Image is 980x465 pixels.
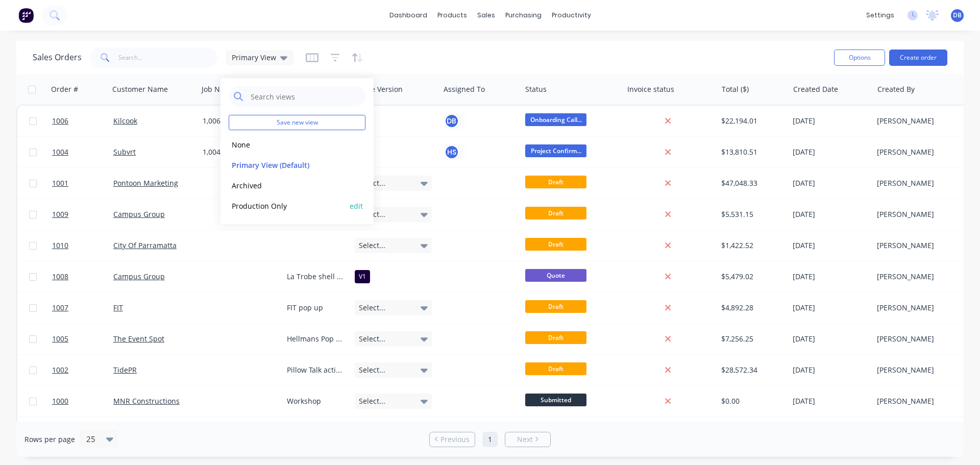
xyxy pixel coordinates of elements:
a: 1000 [52,386,113,417]
span: 1002 [52,365,68,375]
h1: Sales Orders [33,53,82,62]
span: Project Confirm... [525,144,586,157]
div: Quote Version [354,84,403,94]
div: $7,256.25 [721,334,781,344]
div: Workshop [287,396,344,406]
ul: Pagination [425,432,555,447]
div: 1,004 [203,147,275,157]
span: Submitted [525,394,586,406]
div: 1,006 [203,116,275,126]
a: 1003 [52,417,113,448]
a: 1009 [52,199,113,230]
span: Previous [440,434,470,445]
div: productivity [547,8,596,23]
span: 1007 [52,303,68,313]
div: $4,892.28 [721,303,781,313]
div: [DATE] [793,209,869,219]
div: Total ($) [722,84,749,94]
button: Create order [889,50,947,66]
span: Select... [359,303,385,313]
span: Draft [525,331,586,344]
button: Options [834,50,885,66]
div: [DATE] [793,147,869,157]
div: Hellmans Pop up [287,334,344,344]
div: Created Date [793,84,838,94]
span: Next [517,434,533,445]
div: [DATE] [793,272,869,282]
span: Primary View [232,52,276,63]
a: MNR Constructions [113,396,180,406]
a: 1002 [52,355,113,385]
div: $5,479.02 [721,272,781,282]
button: edit [350,201,363,211]
a: 1007 [52,292,113,323]
a: Previous page [430,434,475,445]
a: Pontoon Marketing [113,178,178,188]
div: V1 [355,270,370,283]
div: [DATE] [793,178,869,188]
div: Invoice status [627,84,674,94]
a: 1005 [52,324,113,354]
a: Subvrt [113,147,136,157]
button: Save new view [229,115,365,130]
div: [DATE] [793,365,869,375]
div: [DATE] [793,396,869,406]
div: Pillow Talk activation [287,365,344,375]
a: Campus Group [113,209,165,219]
span: Draft [525,176,586,188]
div: Created By [877,84,915,94]
span: Draft [525,300,586,313]
span: Quote [525,269,586,282]
button: Production Only [229,200,345,212]
span: DB [953,11,962,20]
div: FIT pop up [287,303,344,313]
div: $47,048.33 [721,178,781,188]
div: [DATE] [793,240,869,251]
span: Draft [525,207,586,219]
div: [DATE] [793,334,869,344]
span: Draft [525,238,586,251]
button: HS [444,144,459,160]
span: Select... [359,240,385,251]
span: 1006 [52,116,68,126]
div: sales [472,8,500,23]
span: 1000 [52,396,68,406]
input: Search... [118,47,218,68]
div: $0.00 [721,396,781,406]
button: Primary View (Default) [229,159,345,171]
a: Campus Group [113,272,165,281]
div: $5,531.15 [721,209,781,219]
div: products [432,8,472,23]
div: Assigned To [444,84,485,94]
a: dashboard [384,8,432,23]
span: 1010 [52,240,68,251]
a: The Event Spot [113,334,164,344]
span: Onboarding Call... [525,113,586,126]
img: Factory [18,8,34,23]
div: $28,572.34 [721,365,781,375]
button: None [229,139,345,151]
div: [DATE] [793,116,869,126]
div: $1,422.52 [721,240,781,251]
button: Archived [229,180,345,191]
button: DB [444,113,459,129]
div: $22,194.01 [721,116,781,126]
div: [DATE] [793,303,869,313]
a: Next page [505,434,550,445]
div: purchasing [500,8,547,23]
span: Rows per page [24,434,75,445]
div: Order # [51,84,78,94]
a: 1004 [52,137,113,167]
a: FIT [113,303,123,312]
div: $13,810.51 [721,147,781,157]
a: 1008 [52,261,113,292]
div: Customer Name [112,84,168,94]
span: Select... [359,396,385,406]
span: 1001 [52,178,68,188]
span: 1004 [52,147,68,157]
a: Page 1 is your current page [482,432,498,447]
div: settings [861,8,899,23]
a: 1010 [52,230,113,261]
